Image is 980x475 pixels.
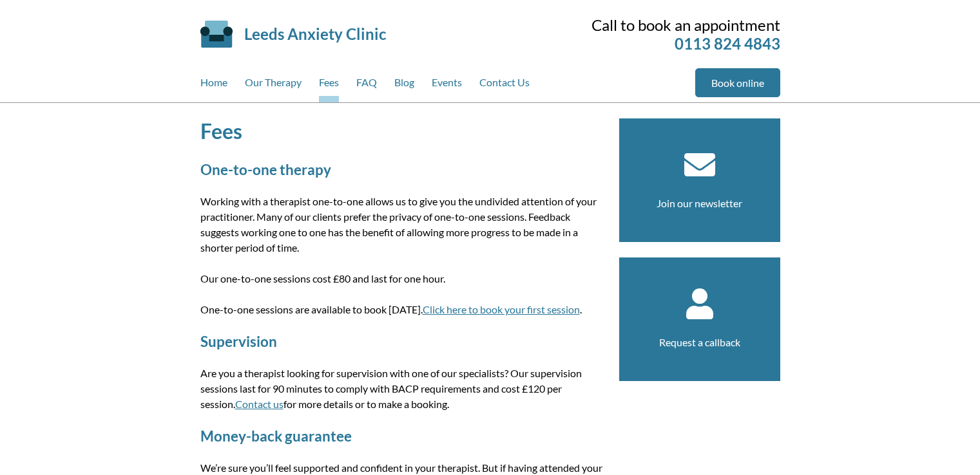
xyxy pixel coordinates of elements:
a: Events [432,68,462,102]
a: Contact us [235,398,283,410]
a: Join our newsletter [657,197,742,209]
a: Request a callback [659,336,740,348]
a: Home [200,68,227,102]
p: Working with a therapist one-to-one allows us to give you the undivided attention of your practit... [200,194,604,256]
a: Blog [394,68,414,102]
h2: One-to-one therapy [200,161,604,178]
p: One-to-one sessions are available to book [DATE]. . [200,302,604,317]
a: Click here to book your first session [423,303,580,315]
a: Leeds Anxiety Clinic [244,24,386,43]
a: 0113 824 4843 [675,34,780,53]
a: Book online [695,68,780,97]
a: Fees [319,68,339,102]
p: Our one-to-one sessions cost £80 and last for one hour. [200,271,604,286]
h2: Money-back guarantee [200,427,604,445]
a: Our Therapy [245,68,302,102]
h2: Supervision [200,333,604,350]
p: Are you a therapist looking for supervision with one of our specialists? Our supervision sessions... [200,366,604,412]
a: FAQ [356,68,377,102]
h1: Fees [200,118,604,144]
a: Contact Us [479,68,530,102]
